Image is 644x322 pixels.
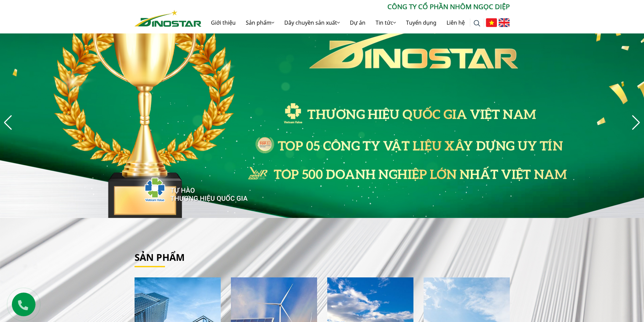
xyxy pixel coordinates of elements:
[206,12,241,33] a: Giới thiệu
[279,12,345,33] a: Dây chuyền sản xuất
[3,115,13,130] div: Previous slide
[345,12,371,33] a: Dự án
[631,115,641,130] div: Next slide
[135,10,201,27] img: Nhôm Dinostar
[499,18,510,27] img: English
[135,251,185,264] a: Sản phẩm
[486,18,497,27] img: Tiếng Việt
[371,12,401,33] a: Tin tức
[135,8,201,26] a: Nhôm Dinostar
[401,12,442,33] a: Tuyển dụng
[474,20,480,27] img: search
[442,12,470,33] a: Liên hệ
[201,2,510,12] p: CÔNG TY CỔ PHẦN NHÔM NGỌC DIỆP
[124,165,249,211] img: thqg
[241,12,279,33] a: Sản phẩm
